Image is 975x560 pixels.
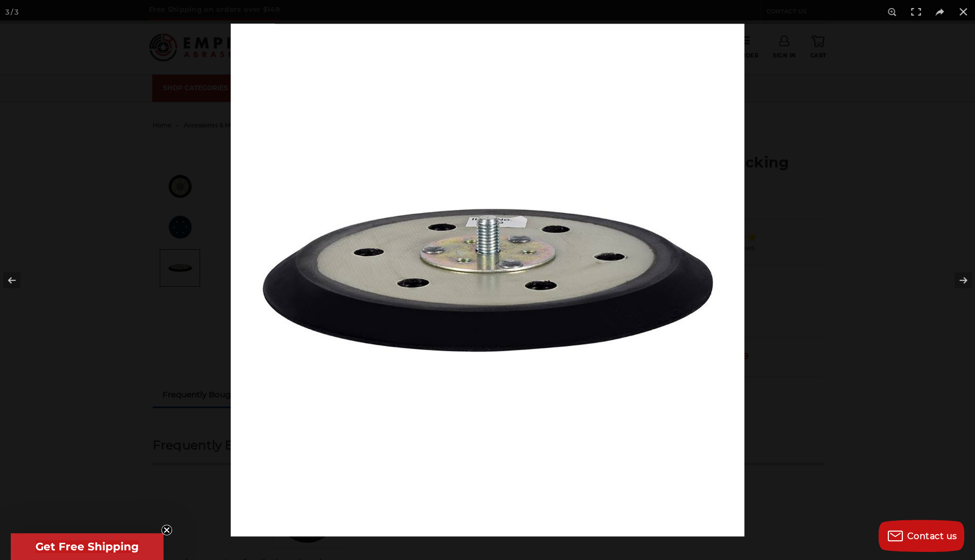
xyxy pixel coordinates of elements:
[11,533,163,560] div: Get Free ShippingClose teaser
[878,520,964,552] button: Contact us
[907,531,957,541] span: Contact us
[35,540,139,553] span: Get Free Shipping
[937,253,975,307] button: Next (arrow right)
[231,24,744,536] img: 532-DAAV.B1__45699.1570197429.jpg
[161,525,172,535] button: Close teaser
